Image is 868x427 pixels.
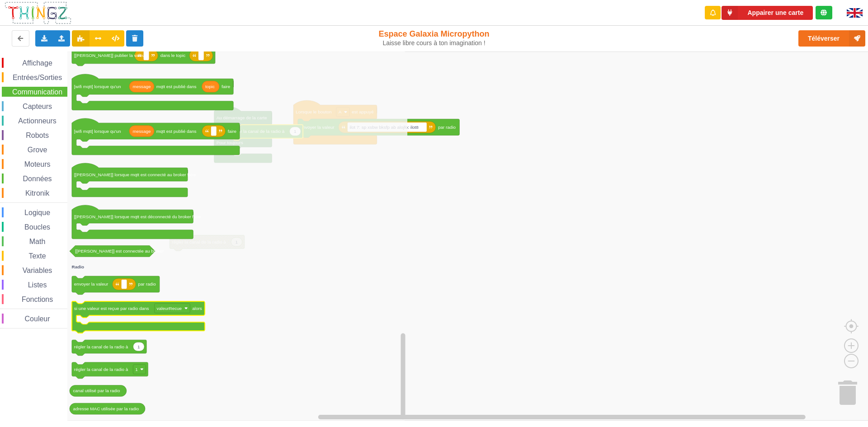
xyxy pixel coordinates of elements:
[132,129,151,134] text: message
[138,282,156,287] text: par radio
[156,129,197,134] text: mqtt est publié dans
[438,125,456,130] text: par radio
[205,84,215,89] text: topic
[73,406,139,411] text: adresse MAC utilisée par la radio
[24,189,51,197] span: Kitronik
[72,264,85,269] text: Radio
[192,306,202,311] text: alors
[21,267,54,274] span: Variables
[17,117,58,125] span: Actionneurs
[75,249,164,254] text: [[PERSON_NAME]] est connectée au broker
[74,344,128,349] text: régler la canal de la radio à
[359,39,510,47] div: Laisse libre cours à ton imagination !
[11,74,63,81] span: Entrées/Sorties
[4,1,72,25] img: thingz_logo.png
[74,367,128,372] text: régler la canal de la radio à
[23,160,52,168] span: Moteurs
[74,306,149,311] text: si une valeur est reçue par radio dans
[137,344,140,349] text: 1
[73,389,120,394] text: canal utilisé par la radio
[23,223,52,231] span: Boucles
[24,315,52,323] span: Couleur
[74,84,121,89] text: [wifi mqtt] lorsque qu'un
[222,84,231,89] text: faire
[27,281,48,289] span: Listes
[74,172,196,177] text: [[PERSON_NAME]] lorsque mqtt est connecté au broker faire
[27,252,47,260] span: Texte
[21,103,53,110] span: Capteurs
[132,84,151,89] text: message
[26,146,49,154] span: Grove
[23,209,52,216] span: Logique
[160,53,186,58] text: dans le topic
[847,8,863,18] img: gb.png
[798,30,865,47] button: Téléverser
[24,131,50,139] span: Robots
[21,59,53,67] span: Affichage
[74,214,201,219] text: [[PERSON_NAME]] lorsque mqtt est déconnecté du broker faire
[156,84,197,89] text: mqtt est publié dans
[228,129,237,134] text: faire
[11,88,64,96] span: Communication
[135,367,138,372] text: 1
[816,6,832,19] div: Tu es connecté au serveur de création de Thingz
[74,129,121,134] text: [wifi mqtt] lorsque qu'un
[157,306,182,311] text: valeurRecue
[28,238,47,245] span: Math
[722,6,813,20] button: Appairer une carte
[20,296,54,303] span: Fonctions
[22,175,53,183] span: Données
[74,282,108,287] text: envoyer la valeur
[359,29,510,47] div: Espace Galaxia Micropython
[74,53,146,58] text: [[PERSON_NAME]] publier la valeur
